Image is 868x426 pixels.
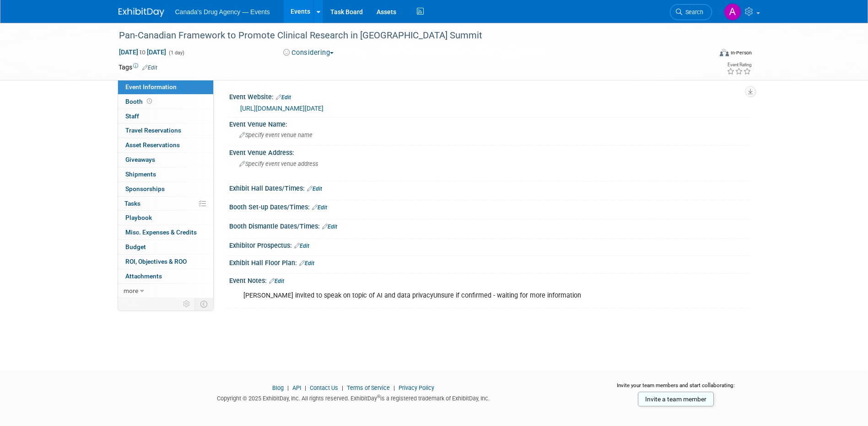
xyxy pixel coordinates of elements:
div: Event Rating [727,63,751,67]
sup: ® [377,394,380,399]
div: Event Website: [229,90,750,102]
span: Specify event venue address [239,160,318,167]
span: (1 day) [168,50,184,56]
a: Misc. Expenses & Credits [118,225,213,240]
a: Asset Reservations [118,138,213,152]
a: more [118,284,213,298]
td: Toggle Event Tabs [194,298,213,310]
a: Shipments [118,167,213,181]
a: Sponsorships [118,182,213,196]
span: Misc. Expenses & Credits [125,229,197,236]
span: | [391,384,397,391]
div: Copyright © 2025 ExhibitDay, Inc. All rights reserved. ExhibitDay is a registered trademark of Ex... [119,392,589,403]
img: Format-Inperson.png [720,49,729,56]
div: [PERSON_NAME] invited to speak on topic of AI and data privacyUnsure if confirmed - waiting for m... [237,287,649,305]
td: Tags [119,63,157,72]
div: Event Venue Address: [229,146,750,157]
div: In-Person [730,49,752,56]
a: Edit [142,64,157,71]
a: Budget [118,240,213,254]
img: Andrea Tiwari [724,3,741,21]
span: Giveaways [125,156,155,163]
div: Booth Dismantle Dates/Times: [229,219,750,231]
a: Attachments [118,269,213,283]
a: Giveaways [118,153,213,167]
span: Shipments [125,170,156,178]
span: Booth not reserved yet [145,98,154,105]
span: Asset Reservations [125,141,180,149]
span: | [340,384,345,391]
span: Event Information [125,83,177,91]
a: Search [670,4,712,20]
span: Booth [125,98,154,105]
span: | [285,384,291,391]
span: Tasks [124,200,140,207]
div: Event Notes: [229,274,750,286]
a: Booth [118,95,213,109]
a: Edit [299,260,314,266]
a: Edit [276,94,291,101]
a: [URL][DOMAIN_NAME][DATE] [240,105,323,112]
a: Terms of Service [347,384,390,391]
span: Sponsorships [125,185,165,192]
a: Staff [118,109,213,123]
a: Tasks [118,197,213,211]
button: Considering [280,48,337,58]
span: more [124,287,138,294]
div: Exhibit Hall Floor Plan: [229,256,750,268]
span: Travel Reservations [125,127,181,134]
div: Pan-Canadian Framework to Promote Clinical Research in [GEOGRAPHIC_DATA] Summit [116,27,698,44]
span: Playbook [125,214,152,221]
a: Playbook [118,211,213,225]
div: Invite your team members and start collaborating: [602,382,750,395]
img: ExhibitDay [119,8,164,17]
a: Contact Us [310,384,338,391]
div: Exhibitor Prospectus: [229,239,750,250]
a: API [292,384,301,391]
a: Edit [322,224,337,230]
div: Booth Set-up Dates/Times: [229,200,750,212]
a: Event Information [118,80,213,94]
span: [DATE] [DATE] [119,48,167,56]
span: Budget [125,243,146,250]
span: Specify event venue name [239,132,313,138]
td: Personalize Event Tab Strip [179,298,195,310]
a: Travel Reservations [118,123,213,138]
div: Event Venue Name: [229,117,750,129]
div: Event Format [658,48,752,61]
span: Staff [125,112,139,120]
div: Exhibit Hall Dates/Times: [229,181,750,193]
span: to [138,48,147,56]
span: Attachments [125,272,162,280]
a: Invite a team member [638,392,714,406]
a: Edit [312,204,327,211]
span: Search [682,9,703,16]
a: Privacy Policy [399,384,434,391]
span: ROI, Objectives & ROO [125,258,187,265]
a: Blog [272,384,284,391]
a: Edit [294,243,309,249]
a: ROI, Objectives & ROO [118,255,213,269]
span: | [302,384,308,391]
a: Edit [269,278,284,284]
a: Edit [307,186,322,192]
span: Canada's Drug Agency — Events [175,8,270,16]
